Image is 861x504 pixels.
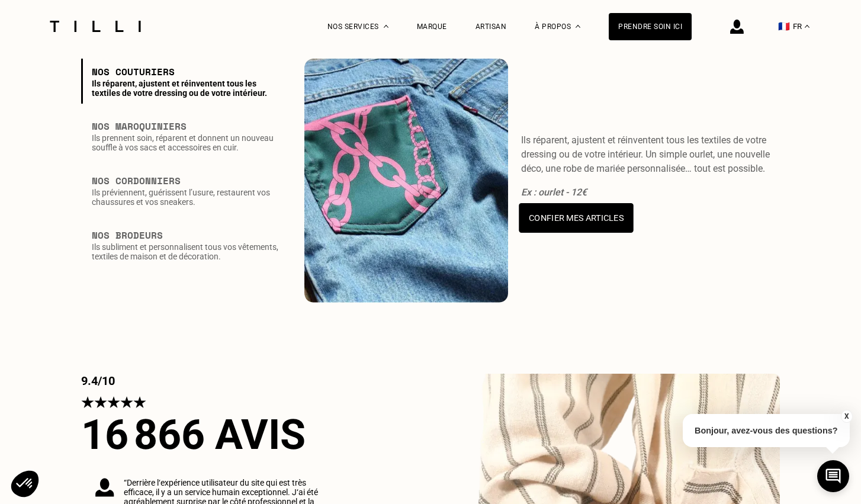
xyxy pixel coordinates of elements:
[521,187,780,198] p: Ex : ourlet - 12€
[92,242,282,261] p: Ils subliment et personnalisent tous vos vêtements, textiles de maison et de décoration.
[81,410,342,459] h2: 16 866 AVIS
[519,204,634,233] button: Confier mes articles
[304,59,508,303] img: Nos Couturiers
[92,119,282,133] h3: Nos Maroquiniers
[521,204,780,232] a: Confier mes articles
[683,414,850,447] p: Bonjour, avez-vous des questions?
[576,25,580,28] img: Menu déroulant à propos
[92,79,282,98] p: Ils réparent, ajustent et réinventent tous les textiles de votre dressing ou de votre intérieur.
[92,174,282,188] h3: Nos Cordonniers
[805,25,809,28] img: menu déroulant
[81,374,342,388] p: 9.4/10
[384,25,388,28] img: Menu déroulant
[417,23,447,31] a: Marque
[107,396,120,408] img: étoiles
[94,396,107,408] img: étoiles
[92,228,282,242] h3: Nos Brodeurs
[778,21,790,32] span: 🇫🇷
[92,65,282,79] h3: Nos Couturiers
[476,23,507,31] a: Artisan
[133,396,146,408] img: étoiles
[92,133,282,152] p: Ils prennent soin, réparent et donnent un nouveau souffle à vos sacs et accessoires en cuir.
[730,20,744,34] img: icône connexion
[46,21,145,32] img: Logo du service de couturière Tilli
[840,410,852,423] button: X
[95,478,114,497] img: avis des clients
[609,13,692,40] a: Prendre soin ici
[92,188,282,207] p: Ils préviennent, guérissent l’usure, restaurent vos chaussures et vos sneakers.
[81,396,94,408] img: étoiles
[521,133,780,176] p: Ils réparent, ajustent et réinventent tous les textiles de votre dressing ou de votre intérieur. ...
[120,396,133,408] img: étoiles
